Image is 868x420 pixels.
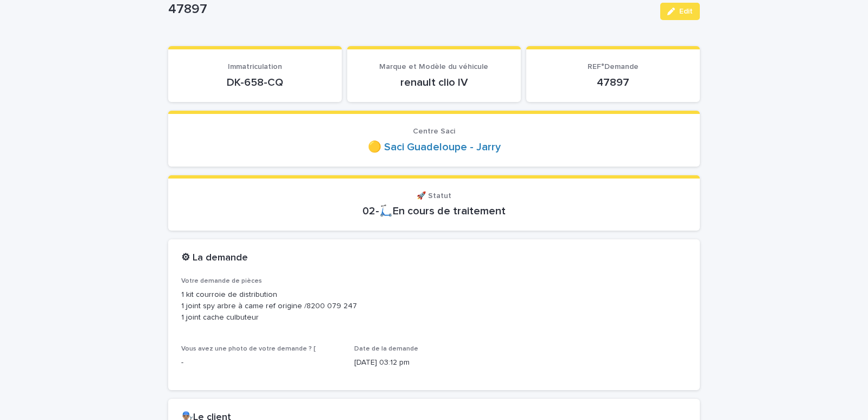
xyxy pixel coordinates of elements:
p: 1 kit courroie de distribution 1 joint spy arbre à came ref origine /8200 079 247 1 joint cache c... [181,289,687,323]
span: 🚀 Statut [417,192,451,200]
span: Immatriculation [228,63,282,71]
h2: ⚙ La demande [181,252,248,264]
button: Edit [660,3,700,20]
p: renault clio IV [360,76,508,89]
span: Edit [679,8,693,15]
p: 47897 [539,76,687,89]
p: DK-658-CQ [181,76,329,89]
span: Votre demande de pièces [181,278,262,284]
span: Marque et Modèle du véhicule [379,63,488,71]
a: 🟡 Saci Guadeloupe - Jarry [368,141,501,154]
span: Date de la demande [354,346,418,352]
span: Centre Saci [413,128,455,135]
span: REF°Demande [588,63,639,71]
span: Vous avez une photo de votre demande ? [ [181,346,316,352]
p: [DATE] 03:12 pm [354,357,514,368]
p: 02-🛴En cours de traitement [181,205,687,218]
p: 47897 [168,2,652,17]
p: - [181,357,341,368]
